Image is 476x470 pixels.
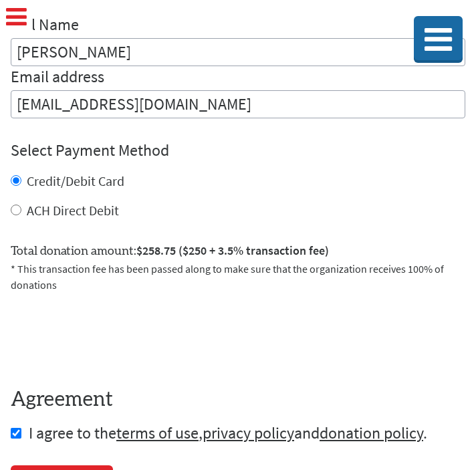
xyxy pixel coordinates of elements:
[203,423,294,443] a: privacy policy
[27,202,119,219] label: ACH Direct Debit
[11,241,329,261] label: Total donation amount:
[11,66,104,90] label: Email address
[11,309,214,361] iframe: reCAPTCHA
[11,14,79,38] label: Full Name
[29,423,427,443] span: I agree to the , and .
[11,38,465,66] input: Enter Full Name
[320,423,423,443] a: donation policy
[27,172,124,189] label: Credit/Debit Card
[136,243,329,258] span: $258.75 ($250 + 3.5% transaction fee)
[11,90,465,118] input: Your Email
[11,261,465,293] p: * This transaction fee has been passed along to make sure that the organization receives 100% of ...
[11,140,465,161] h4: Select Payment Method
[11,388,465,412] h4: Agreement
[116,423,199,443] a: terms of use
